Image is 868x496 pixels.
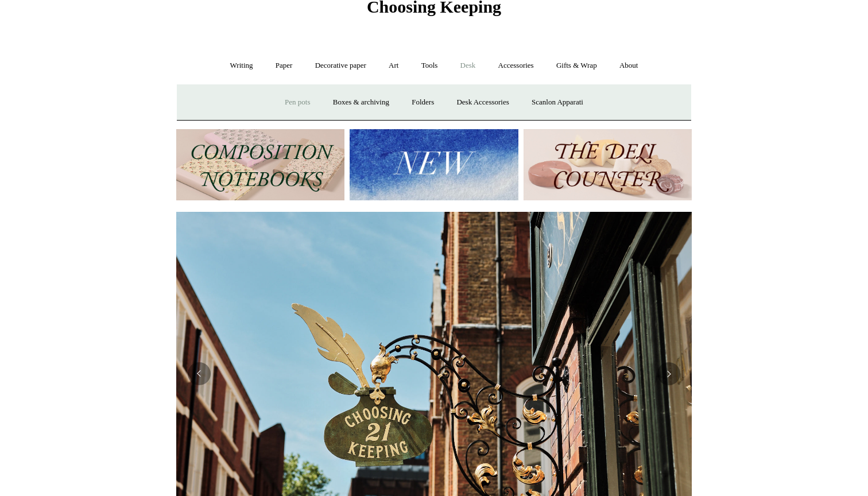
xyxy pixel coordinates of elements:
[350,129,518,201] img: New.jpg__PID:f73bdf93-380a-4a35-bcfe-7823039498e1
[488,51,544,81] a: Accessories
[176,129,344,201] img: 202302 Composition ledgers.jpg__PID:69722ee6-fa44-49dd-a067-31375e5d54ec
[657,362,680,385] button: Next
[323,87,400,118] a: Boxes & archiving
[265,51,303,81] a: Paper
[274,87,320,118] a: Pen pots
[220,51,263,81] a: Writing
[446,87,519,118] a: Desk Accessories
[305,51,377,81] a: Decorative paper
[521,87,594,118] a: Scanlon Apparati
[546,51,607,81] a: Gifts & Wrap
[401,87,444,118] a: Folders
[609,51,649,81] a: About
[367,6,501,14] a: Choosing Keeping
[524,129,692,201] img: The Deli Counter
[188,362,211,385] button: Previous
[450,51,486,81] a: Desk
[411,51,448,81] a: Tools
[378,51,409,81] a: Art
